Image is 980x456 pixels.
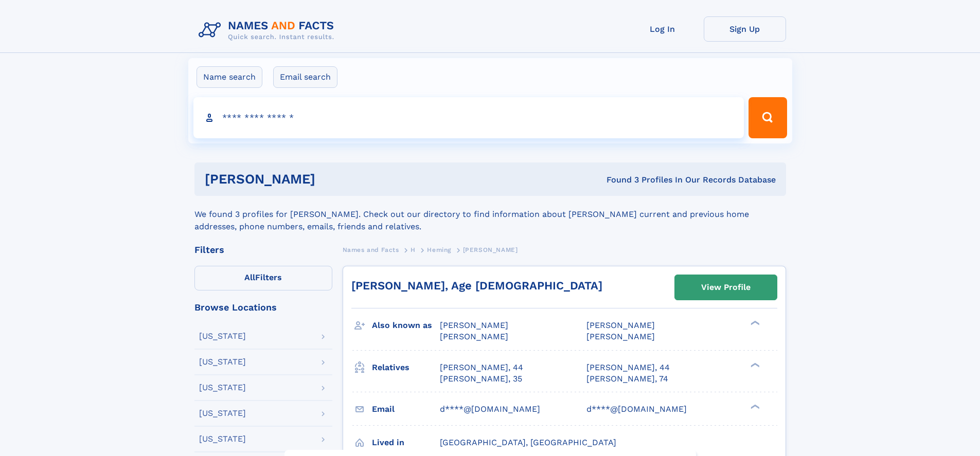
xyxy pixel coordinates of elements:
[273,66,337,88] label: Email search
[748,403,760,410] div: ❯
[199,332,246,340] div: [US_STATE]
[205,173,461,186] h1: [PERSON_NAME]
[372,317,440,334] h3: Also known as
[199,384,246,392] div: [US_STATE]
[461,174,776,186] div: Found 3 Profiles In Our Records Database
[440,437,616,447] span: [GEOGRAPHIC_DATA], [GEOGRAPHIC_DATA]
[704,16,786,42] a: Sign Up
[372,434,440,451] h3: Lived in
[194,16,343,44] img: Logo Names and Facts
[244,272,255,282] span: All
[199,435,246,443] div: [US_STATE]
[372,400,440,418] h3: Email
[586,362,670,373] a: [PERSON_NAME], 44
[675,275,777,300] a: View Profile
[411,243,416,256] a: H
[749,97,787,138] button: Search Button
[194,303,332,312] div: Browse Locations
[193,97,744,138] input: search input
[372,359,440,376] h3: Relatives
[440,320,508,330] span: [PERSON_NAME]
[586,332,655,341] span: [PERSON_NAME]
[586,373,668,385] a: [PERSON_NAME], 74
[748,320,760,326] div: ❯
[199,358,246,366] div: [US_STATE]
[440,373,522,385] a: [PERSON_NAME], 35
[440,362,523,373] a: [PERSON_NAME], 44
[748,361,760,368] div: ❯
[194,266,332,290] label: Filters
[411,246,416,253] span: H
[343,243,399,256] a: Names and Facts
[586,320,655,330] span: [PERSON_NAME]
[621,16,704,42] a: Log In
[427,246,451,253] span: Heming
[701,276,751,299] div: View Profile
[427,243,451,256] a: Heming
[199,409,246,417] div: [US_STATE]
[194,196,786,233] div: We found 3 profiles for [PERSON_NAME]. Check out our directory to find information about [PERSON_...
[197,66,262,88] label: Name search
[440,332,508,341] span: [PERSON_NAME]
[194,245,332,254] div: Filters
[463,246,518,253] span: [PERSON_NAME]
[351,279,602,292] a: [PERSON_NAME], Age [DEMOGRAPHIC_DATA]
